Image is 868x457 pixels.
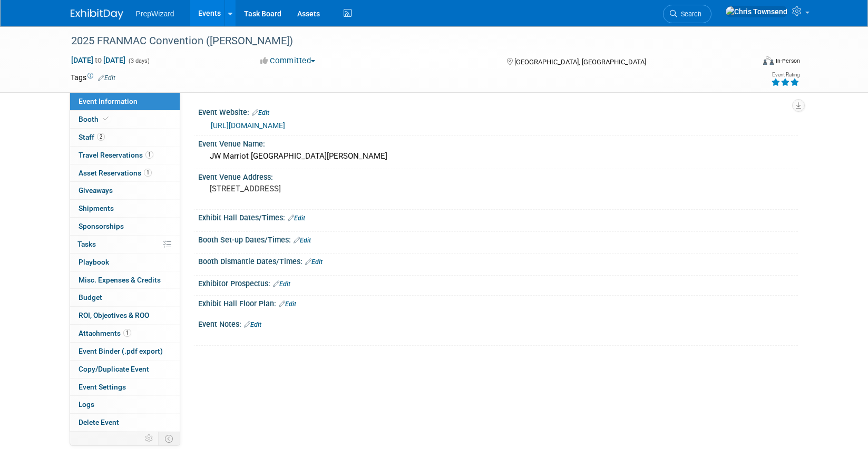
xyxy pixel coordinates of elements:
[79,97,138,105] span: Event Information
[70,236,180,253] a: Tasks
[79,276,161,284] span: Misc. Expenses & Credits
[725,6,788,17] img: Chris Townsend
[79,400,94,409] span: Logs
[70,325,180,342] a: Attachments1
[70,414,180,431] a: Delete Event
[145,151,153,159] span: 1
[775,57,800,65] div: In-Person
[70,289,180,306] a: Budget
[67,32,738,51] div: 2025 FRANMAC Convention ([PERSON_NAME])
[79,293,102,302] span: Budget
[79,258,109,266] span: Playbook
[79,151,153,159] span: Travel Reservations
[140,432,159,445] td: Personalize Event Tab Strip
[79,329,131,337] span: Attachments
[252,109,269,116] a: Edit
[279,300,296,308] a: Edit
[70,361,180,378] a: Copy/Duplicate Event
[70,396,180,413] a: Logs
[79,365,149,373] span: Copy/Duplicate Event
[70,271,180,289] a: Misc. Expenses & Credits
[294,237,311,244] a: Edit
[70,343,180,360] a: Event Binder (.pdf export)
[70,200,180,217] a: Shipments
[98,74,115,82] a: Edit
[70,111,180,128] a: Booth
[128,57,150,64] span: (3 days)
[198,104,798,118] div: Event Website:
[305,258,323,266] a: Edit
[663,5,711,23] a: Search
[70,129,180,146] a: Staff2
[79,222,124,230] span: Sponsorships
[70,218,180,235] a: Sponsorships
[692,55,801,71] div: Event Format
[71,9,123,20] img: ExhibitDay
[198,169,798,182] div: Event Venue Address:
[79,418,119,426] span: Delete Event
[79,169,152,177] span: Asset Reservations
[206,148,790,164] div: JW Marriot [GEOGRAPHIC_DATA][PERSON_NAME]
[210,184,436,193] pre: [STREET_ADDRESS]
[257,55,319,66] button: Committed
[70,254,180,271] a: Playbook
[158,432,180,445] td: Toggle Event Tabs
[677,10,701,18] span: Search
[198,254,798,267] div: Booth Dismantle Dates/Times:
[198,316,798,330] div: Event Notes:
[288,215,305,222] a: Edit
[211,121,285,130] a: [URL][DOMAIN_NAME]
[244,321,261,328] a: Edit
[77,240,96,248] span: Tasks
[79,347,163,355] span: Event Binder (.pdf export)
[198,296,798,309] div: Exhibit Hall Floor Plan:
[123,329,131,337] span: 1
[71,55,126,65] span: [DATE] [DATE]
[70,378,180,396] a: Event Settings
[198,232,798,246] div: Booth Set-up Dates/Times:
[198,210,798,223] div: Exhibit Hall Dates/Times:
[70,147,180,164] a: Travel Reservations1
[273,280,290,288] a: Edit
[79,383,126,391] span: Event Settings
[93,56,103,64] span: to
[144,169,152,177] span: 1
[70,93,180,110] a: Event Information
[97,133,105,141] span: 2
[79,311,149,319] span: ROI, Objectives & ROO
[763,56,774,65] img: Format-Inperson.png
[136,9,174,18] span: PrepWizard
[70,307,180,324] a: ROI, Objectives & ROO
[198,136,798,149] div: Event Venue Name:
[79,133,105,141] span: Staff
[79,115,111,123] span: Booth
[103,116,109,122] i: Booth reservation complete
[70,164,180,182] a: Asset Reservations1
[71,72,115,83] td: Tags
[514,58,646,66] span: [GEOGRAPHIC_DATA], [GEOGRAPHIC_DATA]
[771,72,799,77] div: Event Rating
[198,276,798,289] div: Exhibitor Prospectus:
[79,204,114,212] span: Shipments
[79,186,113,195] span: Giveaways
[70,182,180,199] a: Giveaways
